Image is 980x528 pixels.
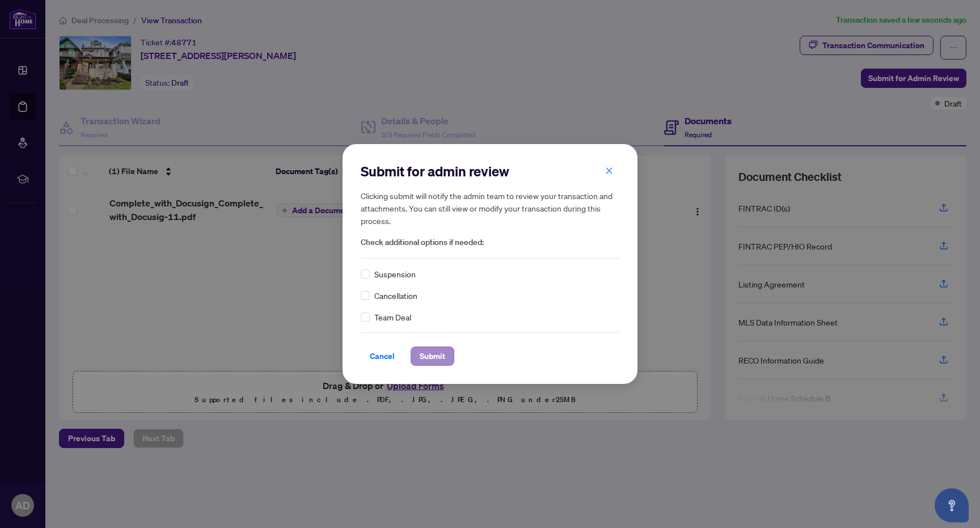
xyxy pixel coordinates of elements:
span: Team Deal [374,311,411,323]
h5: Clicking submit will notify the admin team to review your transaction and attachments. You can st... [361,189,619,227]
span: close [605,167,613,175]
span: Cancellation [374,289,417,302]
button: Submit [411,347,454,366]
span: Suspension [374,268,416,280]
span: Submit [420,347,445,365]
button: Open asap [935,488,969,522]
h2: Submit for admin review [361,162,619,180]
span: Cancel [370,347,395,365]
button: Cancel [361,347,404,366]
span: Check additional options if needed: [361,236,619,249]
